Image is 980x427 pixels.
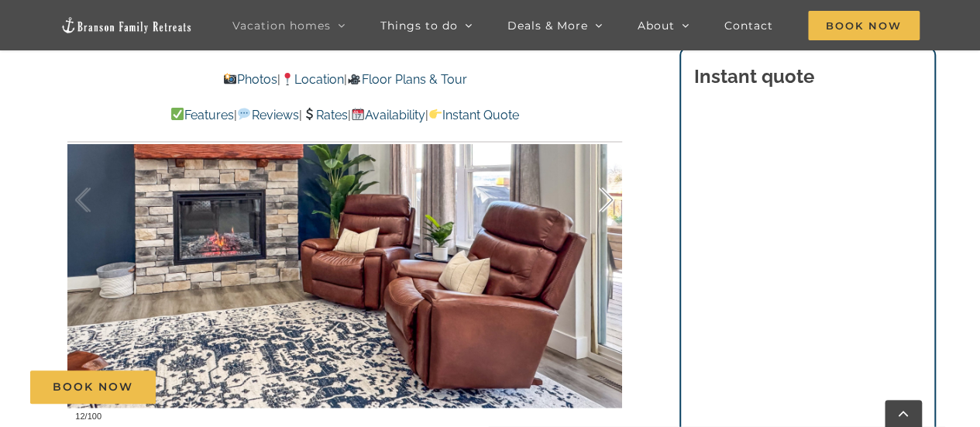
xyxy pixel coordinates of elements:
[238,108,250,120] img: 💬
[507,20,588,31] span: Deals & More
[303,108,315,120] img: 💲
[429,108,442,120] img: 👉
[380,20,458,31] span: Things to do
[348,73,360,85] img: 🎥
[280,72,344,87] a: Location
[428,108,519,122] a: Instant Quote
[232,20,331,31] span: Vacation homes
[67,70,622,90] p: | |
[352,108,364,120] img: 📆
[302,108,348,122] a: Rates
[281,73,294,85] img: 📍
[638,20,675,31] span: About
[60,16,192,34] img: Branson Family Retreats Logo
[223,72,277,87] a: Photos
[67,105,622,126] p: | | | |
[171,108,184,120] img: ✅
[351,108,425,122] a: Availability
[808,11,920,40] span: Book Now
[53,381,133,394] span: Book Now
[170,108,234,122] a: Features
[30,370,156,404] a: Book Now
[694,65,814,88] strong: Instant quote
[237,108,298,122] a: Reviews
[724,20,773,31] span: Contact
[224,73,236,85] img: 📸
[347,72,466,87] a: Floor Plans & Tour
